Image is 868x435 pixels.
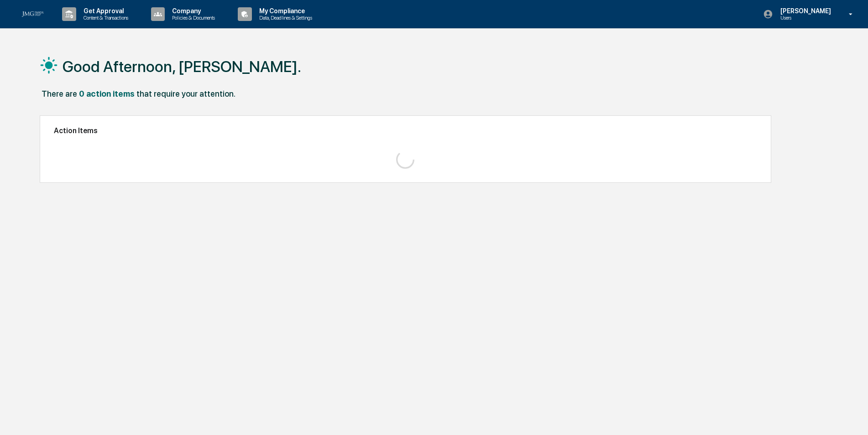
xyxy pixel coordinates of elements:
p: Company [165,7,220,15]
div: There are [42,89,77,98]
p: My Compliance [252,7,317,15]
h1: Good Afternoon, [PERSON_NAME]. [63,57,301,76]
h2: Action Items [54,126,757,135]
p: Users [773,15,836,21]
img: logo [22,11,44,17]
div: that require your attention. [136,89,235,98]
p: Get Approval [76,7,133,15]
p: Policies & Documents [165,15,220,21]
p: Content & Transactions [76,15,133,21]
p: Data, Deadlines & Settings [252,15,317,21]
p: [PERSON_NAME] [773,7,836,15]
div: 0 action items [79,89,135,98]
